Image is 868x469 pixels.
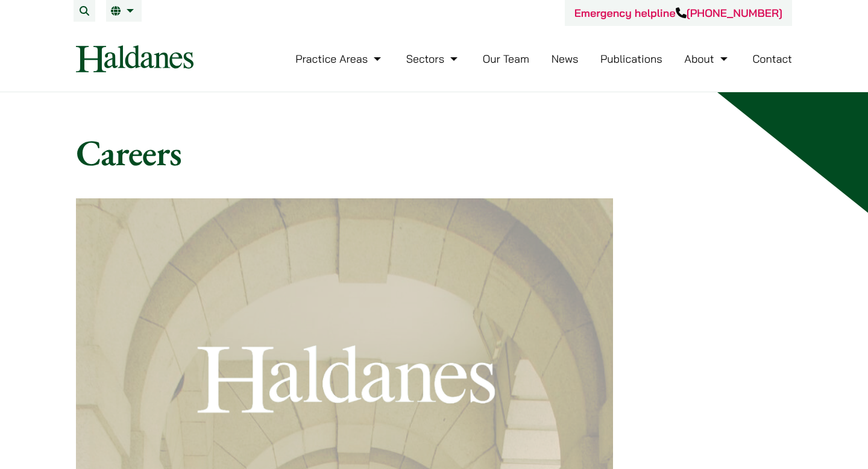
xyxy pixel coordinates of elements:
[295,52,384,66] a: Practice Areas
[111,6,137,16] a: EN
[406,52,461,66] a: Sectors
[552,52,579,66] a: News
[76,131,792,174] h1: Careers
[600,52,662,66] a: Publications
[483,52,529,66] a: Our Team
[752,52,792,66] a: Contact
[684,52,730,66] a: About
[76,45,193,72] img: Logo of Haldanes
[574,6,782,20] a: Emergency helpline[PHONE_NUMBER]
